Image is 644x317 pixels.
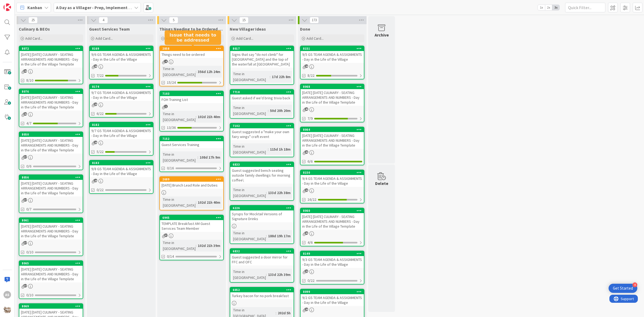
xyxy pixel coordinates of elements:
[230,90,294,94] div: 7718
[305,308,308,311] span: 29
[303,171,364,174] div: 8150
[99,17,108,23] span: 4
[167,32,219,43] h5: Issue that needs to be addressed
[232,143,268,155] div: Time in [GEOGRAPHIC_DATA]
[197,154,198,160] span: :
[375,32,389,38] div: Archive
[90,84,153,89] div: 8174
[89,160,153,194] a: 81839/8 GS TEAM AGENDA & ASSIGNMENTS - Day in the Life of the Village0/22
[301,175,364,187] div: 9/4 GS TEAM AGENDA & ASSIGNMENTS - Day in the Life of the Village
[11,1,24,7] span: Support
[276,310,276,316] span: :
[19,174,83,213] a: 8056[DATE] [DATE] CULINARY - SEATING ARRANGEMENTS AND NUMBERS - Day in the Life of the Village Te...
[301,208,364,213] div: 8060
[92,161,153,165] div: 8183
[196,243,222,249] div: 102d 21h 39m
[92,123,153,127] div: 8182
[162,111,196,123] div: Time in [GEOGRAPHIC_DATA]
[167,165,174,171] span: 0/16
[196,69,196,75] span: :
[90,46,153,63] div: 81699/6 GS TEAM AGENDA & ASSIGNMENTS - Day in the Life of the Village
[303,128,364,132] div: 8064
[90,122,153,127] div: 8182
[239,17,248,23] span: 15
[308,159,313,164] span: 6/6
[301,251,364,268] div: 81499/3 GS TEAM AGENDA & ASSIGNMENTS - Day in the Life of the Village
[270,74,292,80] div: 17d 22h 8m
[300,127,364,165] a: 8064[DATE] [DATE] CULINARY - SEATING ARRANGEMENTS AND NUMBERS - Day in the Life of the Village Te...
[552,5,559,10] span: 3x
[159,26,224,32] span: Things Needing to be Ordered - PUT IN CARD, Don't make new card
[268,146,269,152] span: :
[303,252,364,256] div: 8149
[301,127,364,132] div: 8064
[90,84,153,101] div: 81749/7 GS TEAM AGENDA & ASSIGNMENTS - Day in the Life of the Village
[167,125,176,130] span: 13/36
[26,206,31,212] span: 0/7
[233,124,294,128] div: 7102
[232,230,266,242] div: Time in [GEOGRAPHIC_DATA]
[230,249,294,265] div: 6832Guest suggested a door mirror for FFC and OFC
[167,80,176,85] span: 15/24
[230,287,294,299] div: 6052Turkey bacon for no pork breakfast
[164,105,168,108] span: 1
[19,132,83,154] div: 8050[DATE] [DATE] CULINARY - SEATING ARRANGEMENTS AND NUMBERS - Day in the Life of the Village Te...
[230,292,294,299] div: Turkey bacon for no pork breakfast
[305,150,308,154] span: 41
[19,46,83,84] a: 8072[DATE] [DATE] CULINARY - SEATING ARRANGEMENTS AND NUMBERS - Day in the Life of the Village Te...
[160,215,223,220] div: 6945
[26,249,33,255] span: 0/10
[375,180,388,187] div: Delete
[303,85,364,89] div: 8068
[230,26,266,32] span: New Villager Ideas
[164,60,168,63] span: 4
[301,170,364,187] div: 81509/4 GS TEAM AGENDA & ASSIGNMENTS - Day in the Life of the Village
[198,154,222,160] div: 108d 17h 9m
[24,241,27,245] span: 37
[230,206,294,222] div: 6226Syrups for Mocktail Versions of Signature Drinks
[159,91,224,132] a: 7103FOH Training ListTime in [GEOGRAPHIC_DATA]:102d 21h 40m13/36
[232,187,266,199] div: Time in [GEOGRAPHIC_DATA]
[162,196,196,208] div: Time in [GEOGRAPHIC_DATA]
[90,161,153,177] div: 81839/8 GS TEAM AGENDA & ASSIGNMENTS - Day in the Life of the Village
[538,5,545,10] span: 1x
[301,89,364,106] div: [DATE] [DATE] CULINARY - SEATING ARRANGEMENTS AND NUMBERS - Day in the Life of the Village Template
[22,261,83,265] div: 8065
[301,289,364,294] div: 8099
[19,137,83,154] div: [DATE] [DATE] CULINARY - SEATING ARRANGEMENTS AND NUMBERS - Day in the Life of the Village Template
[19,175,83,180] div: 8056
[26,163,31,169] span: 0/6
[268,108,269,114] span: :
[233,90,294,94] div: 7718
[308,73,314,78] span: 8/22
[230,123,294,128] div: 7102
[19,261,83,266] div: 8065
[230,46,294,68] div: 8017Signs that say "do not climb" for [GEOGRAPHIC_DATA] and the top of the waterfall at [GEOGRAPH...
[159,136,224,172] a: 7152Guest Services TrainingTime in [GEOGRAPHIC_DATA]:108d 17h 9m0/16
[230,162,294,167] div: 6833
[613,286,633,291] div: Get Started
[90,89,153,101] div: 9/7 GS TEAM AGENDA & ASSIGNMENTS - Day in the Life of the Village
[232,105,268,116] div: Time in [GEOGRAPHIC_DATA]
[230,248,294,283] a: 6832Guest suggested a door mirror for FFC and OFCTime in [GEOGRAPHIC_DATA]:133d 22h 39m
[19,94,83,111] div: [DATE] [DATE] CULINARY - SEATING ARRANGEMENTS AND NUMBERS - Day in the Life of the Village Template
[92,47,153,50] div: 8169
[24,69,27,73] span: 44
[230,51,294,68] div: Signs that say "do not climb" for [GEOGRAPHIC_DATA] and the top of the waterfall at [GEOGRAPHIC_D...
[230,287,294,292] div: 6052
[609,284,637,293] div: Open Get Started checklist, remaining modules: 4
[196,114,196,120] span: :
[22,176,83,179] div: 8056
[160,46,223,58] div: 2858Things need to be ordered
[233,206,294,210] div: 6226
[22,47,83,50] div: 8072
[267,190,292,196] div: 133d 22h 38m
[160,136,223,148] div: 7152Guest Services Training
[94,179,97,182] span: 18
[308,116,313,121] span: 7/9
[196,114,222,120] div: 102d 21h 40m
[162,47,223,50] div: 2858
[160,46,223,51] div: 2858
[160,91,223,103] div: 7103FOH Training List
[233,163,294,166] div: 6833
